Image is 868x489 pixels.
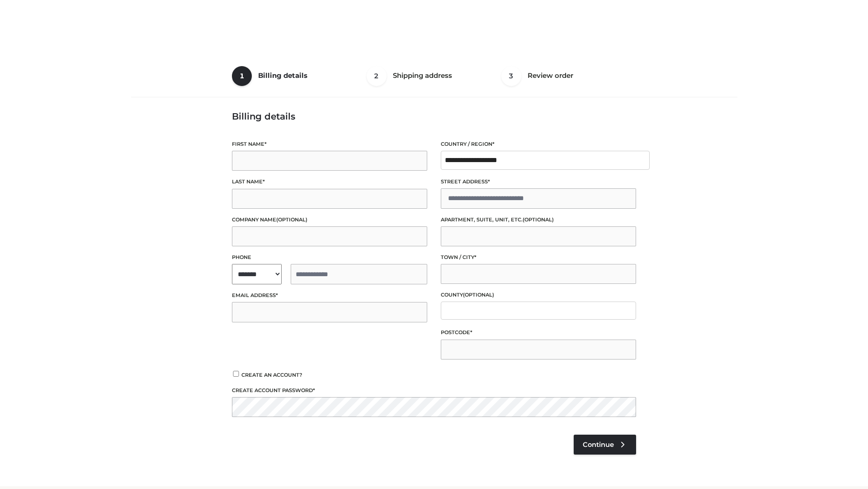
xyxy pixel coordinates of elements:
span: (optional) [463,292,494,298]
label: Email address [232,291,427,300]
label: Company name [232,216,427,224]
label: Town / City [441,253,636,262]
span: Continue [583,441,614,449]
label: Country / Region [441,140,636,149]
label: Last name [232,177,427,186]
label: Phone [232,253,427,262]
span: Create an account? [241,372,302,378]
label: County [441,291,636,299]
label: Street address [441,177,636,186]
a: Continue [574,435,636,455]
span: Shipping address [393,71,452,80]
label: Postcode [441,328,636,337]
label: First name [232,140,427,149]
span: (optional) [523,216,554,223]
input: Create an account? [232,371,240,377]
span: Billing details [258,71,307,80]
span: Review order [528,71,573,80]
label: Create account password [232,386,636,395]
span: 1 [232,66,252,86]
span: (optional) [276,216,307,223]
span: 2 [367,66,387,86]
span: 3 [501,66,521,86]
label: Apartment, suite, unit, etc. [441,216,636,224]
h3: Billing details [232,111,636,122]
